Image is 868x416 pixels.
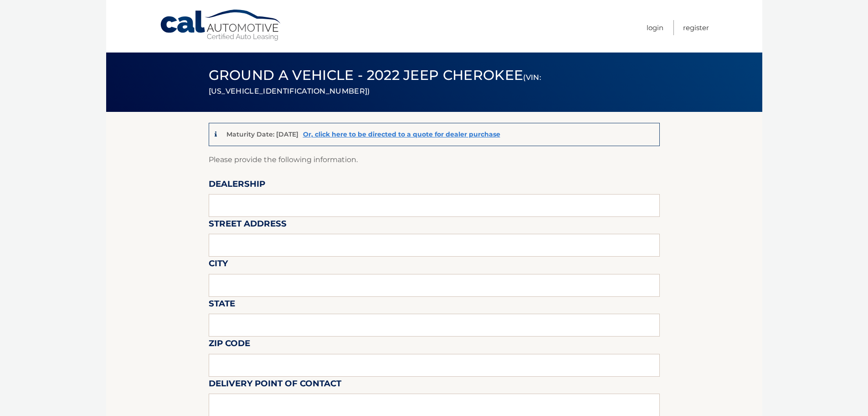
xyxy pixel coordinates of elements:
[226,130,298,138] p: Maturity Date: [DATE]
[209,297,235,314] label: State
[209,67,541,97] span: Ground a Vehicle - 2022 Jeep Cherokee
[209,257,228,274] label: City
[209,153,660,166] p: Please provide the following information.
[209,377,341,394] label: Delivery Point of Contact
[683,20,709,35] a: Register
[209,337,250,353] label: Zip Code
[159,9,282,42] a: Cal Automotive
[209,177,265,194] label: Dealership
[209,73,541,95] small: (VIN: [US_VEHICLE_IDENTIFICATION_NUMBER])
[209,217,287,234] label: Street Address
[647,20,663,35] a: Login
[303,130,500,138] a: Or, click here to be directed to a quote for dealer purchase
